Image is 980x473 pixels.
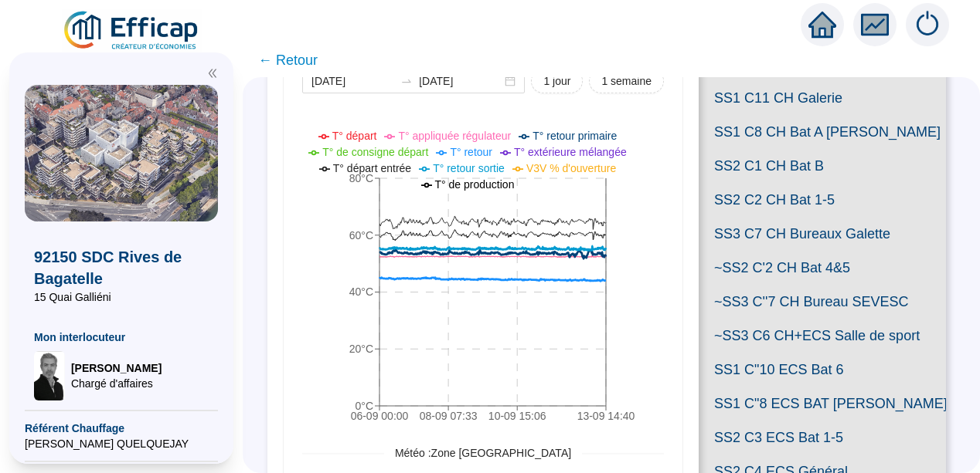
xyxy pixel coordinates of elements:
[332,130,377,142] span: T° départ
[71,360,162,376] span: [PERSON_NAME]
[577,410,635,422] tspan: 13-09 14:40
[400,75,413,87] span: swap-right
[384,445,582,461] span: Météo : Zone [GEOGRAPHIC_DATA]
[71,376,162,391] span: Chargé d'affaires
[699,217,946,251] span: SS3 C7 CH Bureaux Galette
[349,286,373,299] tspan: 40°C
[34,289,209,305] span: 15 Quai Galliéni
[420,410,478,422] tspan: 08-09 07:33
[25,421,218,436] span: Référent Chauffage
[699,81,946,115] span: SS1 C11 CH Galerie
[699,421,946,454] span: SS2 C3 ECS Bat 1-5
[699,149,946,183] span: SS2 C1 CH Bat B
[34,329,209,345] span: Mon interlocuteur
[531,69,583,93] button: 1 jour
[699,387,946,421] span: SS1 C"8 ECS BAT [PERSON_NAME]
[62,9,202,52] img: efficap energie logo
[526,162,616,174] span: V3V % d'ouverture
[699,183,946,217] span: SS2 C2 CH Bat 1-5
[488,410,546,422] tspan: 10-09 15:06
[34,246,209,289] span: 92150 SDC Rives de Bagatelle
[398,130,511,142] span: T° appliquée régulateur
[861,11,889,39] span: fund
[25,436,218,451] span: [PERSON_NAME] QUELQUEJAY
[699,285,946,319] span: ~SS3 C''7 CH Bureau SEVESC
[699,115,946,149] span: SS1 C8 CH Bat A [PERSON_NAME]
[419,73,502,90] input: Date de fin
[589,69,664,93] button: 1 semaine
[258,49,318,71] span: ← Retour
[311,73,394,90] input: Date de début
[543,73,570,90] span: 1 jour
[906,3,949,46] img: alerts
[351,410,409,422] tspan: 06-09 00:00
[433,162,505,174] span: T° retour sortie
[322,146,428,158] span: T° de consigne départ
[333,162,411,174] span: T° départ entrée
[349,343,373,355] tspan: 20°C
[601,73,652,90] span: 1 semaine
[400,75,413,87] span: to
[699,319,946,353] span: ~SS3 C6 CH+ECS Salle de sport
[349,229,373,242] tspan: 60°C
[435,178,515,191] span: T° de production
[699,353,946,387] span: SS1 C"10 ECS Bat 6
[450,146,492,158] span: T° retour
[533,130,617,142] span: T° retour primaire
[34,351,65,400] img: Chargé d'affaires
[207,68,218,79] span: double-left
[699,251,946,285] span: ~SS2 C'2 CH Bat 4&5
[514,146,627,158] span: T° extérieure mélangée
[356,400,374,412] tspan: 0°C
[808,11,836,39] span: home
